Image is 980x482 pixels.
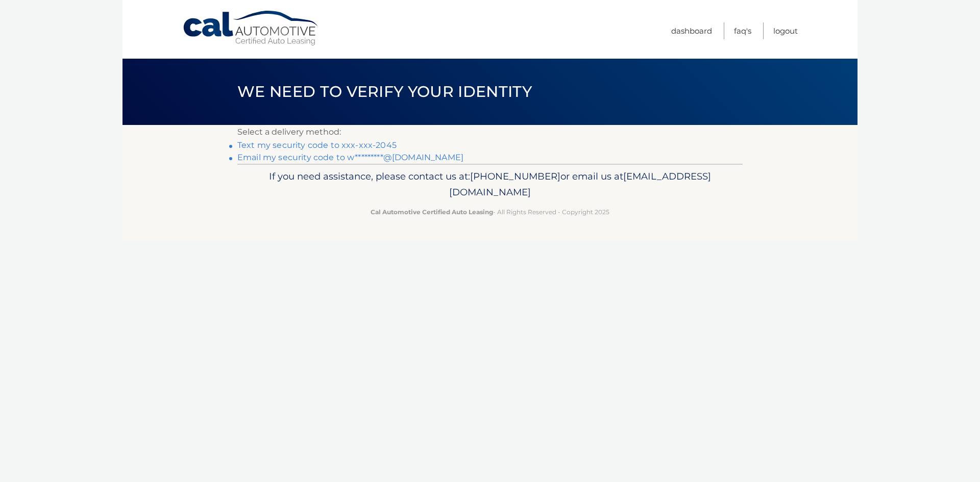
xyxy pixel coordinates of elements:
[237,140,397,150] a: Text my security code to xxx-xxx-2045
[470,170,560,182] span: [PHONE_NUMBER]
[237,82,532,101] span: We need to verify your identity
[773,22,798,39] a: Logout
[671,22,712,39] a: Dashboard
[244,207,736,217] p: - All Rights Reserved - Copyright 2025
[734,22,751,39] a: FAQ's
[237,125,743,139] p: Select a delivery method:
[237,153,463,162] a: Email my security code to w*********@[DOMAIN_NAME]
[244,168,736,201] p: If you need assistance, please contact us at: or email us at
[182,10,320,46] a: Cal Automotive
[371,208,493,216] strong: Cal Automotive Certified Auto Leasing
